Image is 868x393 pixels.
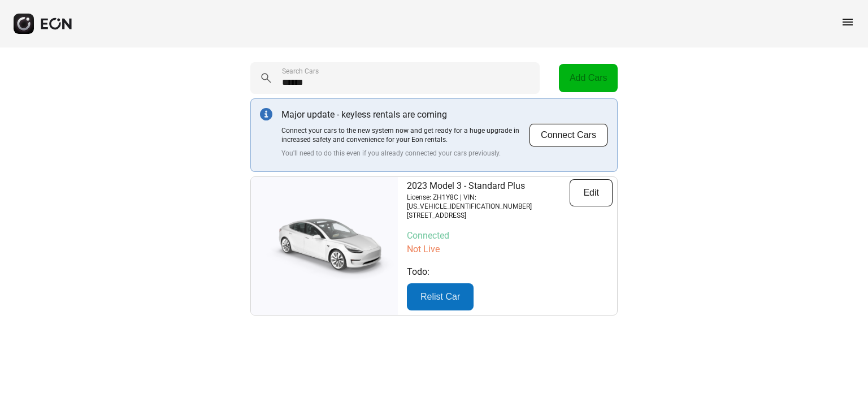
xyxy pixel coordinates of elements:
[407,243,613,256] p: Not Live
[282,67,319,76] label: Search Cars
[407,283,474,310] button: Relist Car
[281,126,529,144] p: Connect your cars to the new system now and get ready for a huge upgrade in increased safety and ...
[407,229,613,243] p: Connected
[407,211,570,220] p: [STREET_ADDRESS]
[529,123,608,147] button: Connect Cars
[251,209,398,283] img: car
[281,108,529,122] p: Major update - keyless rentals are coming
[407,265,613,279] p: Todo:
[841,15,854,29] span: menu
[570,179,613,206] button: Edit
[281,149,529,158] p: You'll need to do this even if you already connected your cars previously.
[407,179,570,193] p: 2023 Model 3 - Standard Plus
[407,193,570,211] p: License: ZH1Y8C | VIN: [US_VEHICLE_IDENTIFICATION_NUMBER]
[260,108,272,120] img: info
